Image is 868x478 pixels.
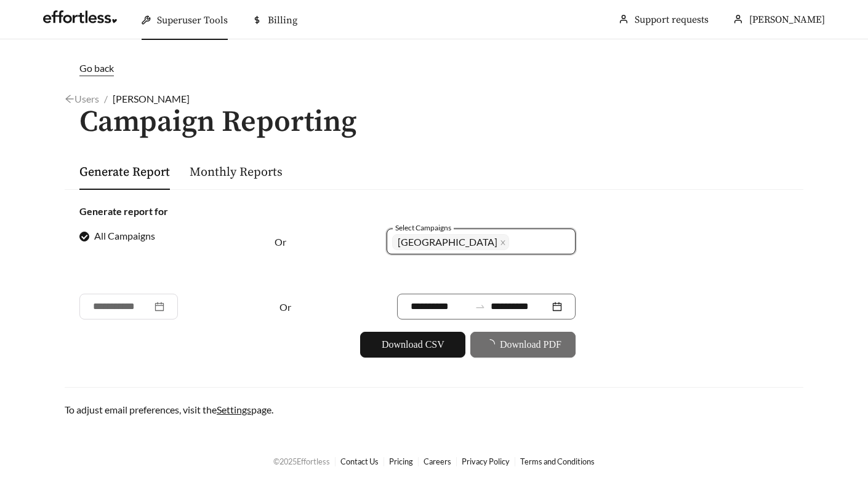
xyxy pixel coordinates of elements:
[475,301,486,312] span: swap-right
[113,93,190,104] span: [PERSON_NAME]
[65,61,803,76] a: Go back
[279,301,291,313] span: Or
[398,236,497,248] span: [GEOGRAPHIC_DATA]
[79,205,168,217] strong: Generate report for
[382,337,444,352] span: Download CSV
[340,456,379,466] a: Contact Us
[65,404,273,415] span: To adjust email preferences, visit the page.
[104,93,108,104] span: /
[500,240,506,246] span: close
[79,165,170,180] a: Generate Report
[485,339,500,349] span: loading
[475,301,486,312] span: to
[268,14,297,26] span: Billing
[157,14,228,26] span: Superuser Tools
[275,236,286,248] span: Or
[89,229,160,243] span: All Campaigns
[500,337,561,352] span: Download PDF
[520,456,595,466] a: Terms and Conditions
[360,332,465,358] button: Download CSV
[65,106,803,139] h1: Campaign Reporting
[389,456,413,466] a: Pricing
[424,456,451,466] a: Careers
[190,165,283,180] a: Monthly Reports
[749,14,825,26] span: [PERSON_NAME]
[462,456,510,466] a: Privacy Policy
[65,93,99,104] a: arrow-leftUsers
[79,62,114,74] span: Go back
[470,332,576,358] button: Download PDF
[217,404,251,415] a: Settings
[635,14,709,26] a: Support requests
[273,456,330,466] span: © 2025 Effortless
[65,94,74,104] span: arrow-left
